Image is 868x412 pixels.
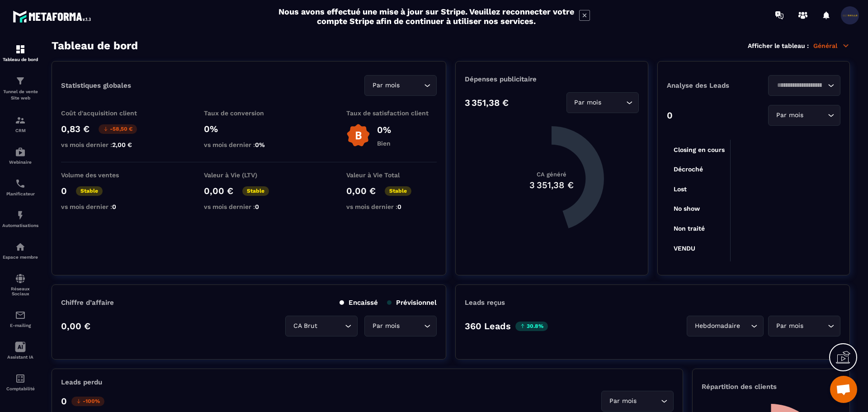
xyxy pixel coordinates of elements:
[61,203,151,210] p: vs mois dernier :
[319,321,343,331] input: Search for option
[2,128,38,133] p: CRM
[15,178,26,189] img: scheduler
[465,97,509,108] p: 3 351,38 €
[566,92,639,113] div: Search for option
[515,322,548,331] p: 30.8%
[346,123,370,147] img: b-badge-o.b3b20ee6.svg
[242,186,269,196] p: Stable
[674,146,725,154] tspan: Closing en cours
[204,185,233,196] p: 0,00 €
[377,124,391,135] p: 0%
[742,321,749,331] input: Search for option
[370,321,401,331] span: Par mois
[2,386,38,391] p: Comptabilité
[2,69,38,108] a: formationformationTunnel de vente Site web
[61,396,67,407] p: 0
[370,81,401,90] span: Par mois
[2,286,38,296] p: Réseaux Sociaux
[61,81,131,90] p: Statistiques globales
[2,89,38,101] p: Tunnel de vente Site web
[99,124,137,134] p: -58,50 €
[255,141,265,148] span: 0%
[768,105,840,126] div: Search for option
[667,110,673,121] p: 0
[377,140,391,147] p: Bien
[285,316,358,336] div: Search for option
[278,7,575,26] h2: Nous avons effectué une mise à jour sur Stripe. Veuillez reconnecter votre compte Stripe afin de ...
[768,75,840,96] div: Search for option
[465,321,511,331] p: 360 Leads
[61,171,151,179] p: Volume des ventes
[61,123,90,134] p: 0,83 €
[291,321,319,331] span: CA Brut
[674,205,700,212] tspan: No show
[2,160,38,165] p: Webinaire
[2,140,38,171] a: automationsautomationsWebinaire
[346,171,437,179] p: Valeur à Vie Total
[397,203,401,210] span: 0
[340,298,378,307] p: Encaissé
[604,98,624,108] input: Search for option
[2,223,38,228] p: Automatisations
[768,316,840,336] div: Search for option
[255,203,259,210] span: 0
[61,378,102,386] p: Leads perdu
[204,123,294,134] p: 0%
[15,373,26,384] img: accountant
[674,245,695,252] tspan: VENDU
[385,186,411,196] p: Stable
[693,321,742,331] span: Hebdomadaire
[702,383,840,391] p: Répartition des clients
[387,298,437,307] p: Prévisionnel
[13,8,94,25] img: logo
[2,355,38,360] p: Assistant IA
[364,75,437,96] div: Search for option
[112,141,132,148] span: 2,00 €
[364,316,437,336] div: Search for option
[805,321,826,331] input: Search for option
[2,203,38,235] a: automationsautomationsAutomatisations
[572,98,604,108] span: Par mois
[346,203,437,210] p: vs mois dernier :
[15,44,26,55] img: formation
[2,323,38,328] p: E-mailing
[401,321,422,331] input: Search for option
[15,210,26,221] img: automations
[2,57,38,62] p: Tableau de bord
[2,108,38,140] a: formationformationCRM
[465,75,638,83] p: Dépenses publicitaire
[15,242,26,252] img: automations
[465,298,505,307] p: Leads reçus
[2,303,38,335] a: emailemailE-mailing
[774,321,805,331] span: Par mois
[71,397,104,406] p: -100%
[61,321,90,331] p: 0,00 €
[774,110,805,120] span: Par mois
[204,109,294,117] p: Taux de conversion
[830,376,857,403] div: Ouvrir le chat
[61,185,67,196] p: 0
[204,141,294,148] p: vs mois dernier :
[674,185,687,193] tspan: Lost
[2,235,38,266] a: automationsautomationsEspace membre
[607,396,638,406] span: Par mois
[805,110,826,120] input: Search for option
[748,42,809,49] p: Afficher le tableau :
[674,225,705,232] tspan: Non traité
[674,166,703,173] tspan: Décroché
[15,115,26,126] img: formation
[112,203,116,210] span: 0
[15,76,26,86] img: formation
[204,203,294,210] p: vs mois dernier :
[601,391,674,412] div: Search for option
[638,396,659,406] input: Search for option
[2,191,38,196] p: Planificateur
[2,255,38,260] p: Espace membre
[667,81,754,90] p: Analyse des Leads
[774,81,826,90] input: Search for option
[813,42,850,50] p: Général
[76,186,103,196] p: Stable
[2,37,38,69] a: formationformationTableau de bord
[2,171,38,203] a: schedulerschedulerPlanificateur
[2,335,38,366] a: Assistant IA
